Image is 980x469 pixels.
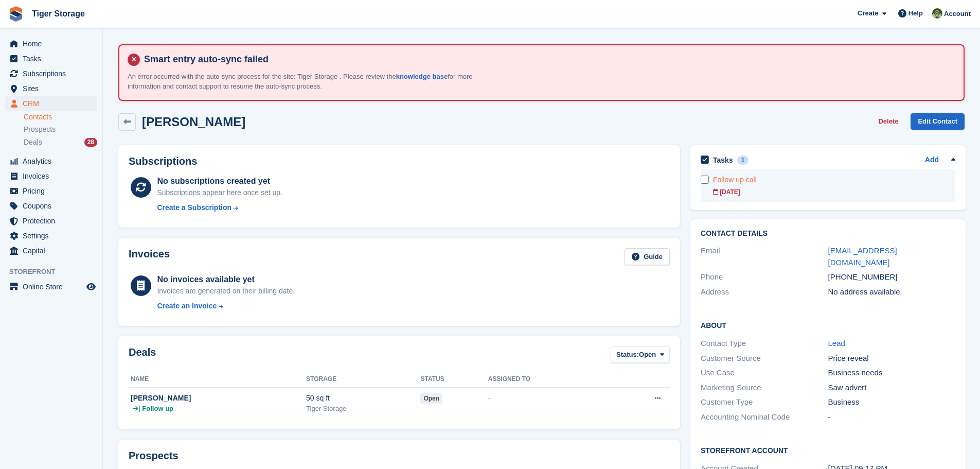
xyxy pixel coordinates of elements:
[828,271,955,283] div: [PHONE_NUMBER]
[701,367,828,379] div: Use Case
[23,154,84,168] span: Analytics
[701,353,828,364] div: Customer Source
[925,154,939,166] a: Add
[23,66,84,81] span: Subscriptions
[142,115,245,129] h2: [PERSON_NAME]
[23,51,84,66] span: Tasks
[713,175,955,185] div: Follow up call
[157,202,231,213] div: Create a Subscription
[157,202,282,213] a: Create a Subscription
[5,184,97,198] a: menu
[5,244,97,258] a: menu
[157,273,295,286] div: No invoices available yet
[24,124,97,135] a: Prospects
[129,155,670,167] h2: Subscriptions
[932,8,942,19] img: Matthew Ellwood
[5,96,97,111] a: menu
[701,411,828,423] div: Accounting Nominal Code
[5,214,97,228] a: menu
[911,113,965,130] a: Edit Contact
[701,445,955,455] h2: Storefront Account
[23,199,84,213] span: Coupons
[701,245,828,268] div: Email
[129,346,156,366] h2: Deals
[24,137,97,148] a: Deals 28
[5,280,97,294] a: menu
[129,248,170,265] h2: Invoices
[701,338,828,350] div: Contact Type
[23,184,84,198] span: Pricing
[5,154,97,168] a: menu
[23,214,84,228] span: Protection
[5,199,97,213] a: menu
[701,320,955,330] h2: About
[616,350,639,360] span: Status:
[84,138,97,147] div: 28
[157,301,295,311] a: Create an Invoice
[24,137,42,147] span: Deals
[944,9,971,19] span: Account
[129,371,306,388] th: Name
[639,350,656,360] span: Open
[306,393,420,404] div: 50 sq ft
[874,113,902,130] button: Delete
[611,346,670,363] button: Status: Open
[5,169,97,183] a: menu
[157,175,282,187] div: No subscriptions created yet
[488,371,609,388] th: Assigned to
[23,244,84,258] span: Capital
[85,281,97,293] a: Preview store
[131,393,306,404] div: [PERSON_NAME]
[28,5,89,22] a: Tiger Storage
[138,404,140,414] span: |
[5,229,97,243] a: menu
[23,96,84,111] span: CRM
[713,187,955,197] div: [DATE]
[23,81,84,96] span: Sites
[23,169,84,183] span: Invoices
[488,393,609,403] div: -
[396,73,448,80] a: knowledge base
[828,367,955,379] div: Business needs
[828,411,955,423] div: -
[625,248,670,265] a: Guide
[23,37,84,51] span: Home
[8,6,24,22] img: stora-icon-8386f47178a22dfd0bd8f6a31ec36ba5ce8667c1dd55bd0f319d3a0aa187defe.svg
[5,81,97,96] a: menu
[420,393,442,404] span: open
[828,353,955,364] div: Price reveal
[828,339,845,348] a: Lead
[23,280,84,294] span: Online Store
[5,37,97,51] a: menu
[157,187,282,198] div: Subscriptions appear here once set up.
[306,371,420,388] th: Storage
[701,230,955,238] h2: Contact Details
[701,271,828,283] div: Phone
[157,301,217,311] div: Create an Invoice
[23,229,84,243] span: Settings
[858,8,878,19] span: Create
[828,246,897,267] a: [EMAIL_ADDRESS][DOMAIN_NAME]
[713,169,955,202] a: Follow up call [DATE]
[737,155,749,165] div: 1
[24,112,97,122] a: Contacts
[306,404,420,414] div: Tiger Storage
[5,51,97,66] a: menu
[129,450,179,462] h2: Prospects
[908,8,923,19] span: Help
[701,396,828,408] div: Customer Type
[420,371,488,388] th: Status
[24,125,56,134] span: Prospects
[713,155,733,165] h2: Tasks
[142,404,173,414] span: Follow up
[828,286,955,298] div: No address available.
[828,382,955,394] div: Saw advert
[9,267,102,277] span: Storefront
[828,396,955,408] div: Business
[157,286,295,297] div: Invoices are generated on their billing date.
[140,54,955,65] h4: Smart entry auto-sync failed
[701,286,828,298] div: Address
[701,382,828,394] div: Marketing Source
[128,72,488,92] p: An error occurred with the auto-sync process for the site: Tiger Storage . Please review the for ...
[5,66,97,81] a: menu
